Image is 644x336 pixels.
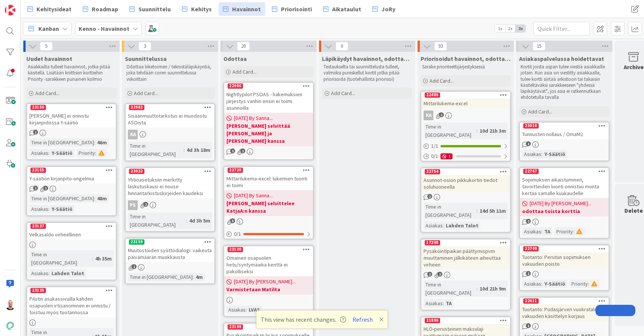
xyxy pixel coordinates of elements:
[570,280,588,288] div: Priority
[226,200,311,215] b: [PERSON_NAME] selvittelee KatjaA:n kanssa
[193,273,194,281] span: :
[519,245,609,291] a: 22709Tuotanto: Perutun sopimuksen vakuuden poistoAsiakas:Y-SäätiöPriority:
[520,304,609,321] div: Tuotanto: Pudasjärven vuokratalot vakuuden käsittelyn korjaus
[421,168,511,233] a: 22754Asunnot-osion pikkukortin tiedot soluhuoneellaTime in [GEOGRAPHIC_DATA]:14d 5h 11mAsiakas:La...
[478,207,508,215] div: 14d 5h 11m
[521,64,608,101] p: Kortit joista aspan tulee viestiä asiakkaille jotain. Kun asia on viestitty asiakkaalle, tulee ko...
[424,221,443,230] div: Asiakas
[49,205,50,213] span: :
[128,130,138,139] div: KA
[94,194,95,203] span: :
[240,148,245,153] span: 1
[92,254,93,263] span: :
[427,272,432,277] span: 2
[261,315,346,324] span: This view has recent changes.
[519,55,604,62] span: Asiakaspalvelussa hoidettavat
[129,105,144,110] div: 22982
[520,175,609,198] div: Sopimuksen aikaistuminen, tavoitteiden luonti onnistuu monta kertaa samalle kuukaudelle
[522,207,606,215] b: odottaa toista korttia
[425,318,440,323] div: 21896
[424,123,477,139] div: Time in [GEOGRAPHIC_DATA]
[440,153,453,159] div: 1
[431,142,438,150] span: 1 / 1
[437,272,442,277] span: 2
[94,138,95,147] span: :
[126,168,214,198] div: 23032Yhtiöasetuksiin merkitty laskutuskausi ei nouse hinnantarkistuskirjeiden kaudeksi
[526,141,531,146] span: 1
[523,123,539,129] div: 23018
[421,92,510,98] div: 22486
[368,2,400,16] a: JoRy
[421,239,510,246] div: 17398
[444,299,454,307] div: TA
[331,90,355,97] span: Add Card...
[224,83,313,89] div: 22986
[439,112,444,117] span: 1
[26,222,117,280] a: 23137Velkasaldo virheellinenTime in [GEOGRAPHIC_DATA]:4h 35mAsiakas:Lahden Talot
[232,68,257,75] span: Add Card...
[421,168,510,192] div: 22754Asunnot-osion pikkukortin tiedot soluhuoneella
[125,2,175,16] a: Suunnittelu
[421,141,510,151] div: 1/1
[128,273,193,281] div: Time in [GEOGRAPHIC_DATA]
[27,287,116,294] div: 23135
[424,280,477,297] div: Time in [GEOGRAPHIC_DATA]
[421,239,511,310] a: 17398Pysäköintipaikan päättymispvm muuttaminen jälkikäteen aiheuttaa virheenTime in [GEOGRAPHIC_D...
[5,321,15,331] img: avatar
[125,103,215,161] a: 22982Sisäänmuuttotarkstus ei muodostu ASOistaKATime in [GEOGRAPHIC_DATA]:4d 3h 18m
[30,168,46,173] div: 23155
[541,280,542,288] span: :
[542,227,552,236] div: TA
[230,218,235,223] span: 5
[477,127,478,135] span: :
[234,192,273,200] span: [DATE] By Sanna...
[224,83,313,113] div: 22986Nightlypilot PSOAS - hakemuksien järjestys vanhin ensin ei toimi asunnoilla
[78,2,123,16] a: Roadmap
[533,22,590,35] input: Quick Filter...
[541,150,542,158] span: :
[230,148,235,153] span: 2
[224,167,313,174] div: 22720
[237,42,250,51] span: 20
[27,111,116,127] div: [PERSON_NAME] ei onnistu kirjanpidossa Y-säätiö
[27,223,116,239] div: 23137Velkasaldo virheellinen
[224,246,313,276] div: 23130Omainen osapuolen hetu/syntymäaika kenttä ei pakolliseksi
[138,5,171,14] span: Suunnittelu
[588,280,589,288] span: :
[430,77,454,84] span: Add Card...
[526,219,531,224] span: 2
[319,2,366,16] a: Aikataulut
[226,122,311,145] b: [PERSON_NAME] selvittää [PERSON_NAME] ja [PERSON_NAME] kanssa
[186,216,187,225] span: :
[128,212,186,229] div: Time in [GEOGRAPHIC_DATA]
[522,227,541,236] div: Asiakas
[421,110,510,120] div: KA
[421,92,510,108] div: 22486Mittarilukema-excel
[77,149,95,157] div: Priority
[520,245,609,269] div: 22709Tuotanto: Perutun sopimuksen vakuuden poisto
[247,306,262,314] div: LVAS
[128,142,184,158] div: Time in [GEOGRAPHIC_DATA]
[125,167,215,232] a: 23032Yhtiöasetuksiin merkitty laskutuskausi ei nouse hinnantarkistuskirjeiden kaudeksiPSTime in [...
[478,127,508,135] div: 10d 21h 3m
[431,152,438,160] span: 0 / 1
[425,169,440,174] div: 22754
[29,194,94,203] div: Time in [GEOGRAPHIC_DATA]
[542,280,567,288] div: Y-Säätiö
[50,205,74,213] div: Y-Säätiö
[95,138,109,147] div: 46m
[246,306,247,314] span: :
[26,55,72,62] span: Uudet havainnot
[27,230,116,239] div: Velkasaldo virheellinen
[421,168,510,175] div: 22754
[178,2,216,16] a: Kehitys
[29,149,49,157] div: Asiakas
[126,64,214,82] p: Odottaa liiketoimen / teknistäläpikäyntiä, joka tehdään coren suunnittelussa viikoittain
[126,111,214,127] div: Sisäänmuuttotarkstus ei muodostu ASOista
[30,288,46,293] div: 23135
[228,83,243,89] div: 22986
[519,122,609,161] a: 23018Tunnusten nollaus / OmaM2Asiakas:Y-Säätiö
[421,239,510,269] div: 17398Pysäköintipaikan päättymispvm muuttaminen jälkikäteen aiheuttaa virheen
[421,98,510,108] div: Mittarilukema-excel
[126,175,214,198] div: Yhtiöasetuksiin merkitty laskutuskausi ei nouse hinnantarkistuskirjeiden kaudeksi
